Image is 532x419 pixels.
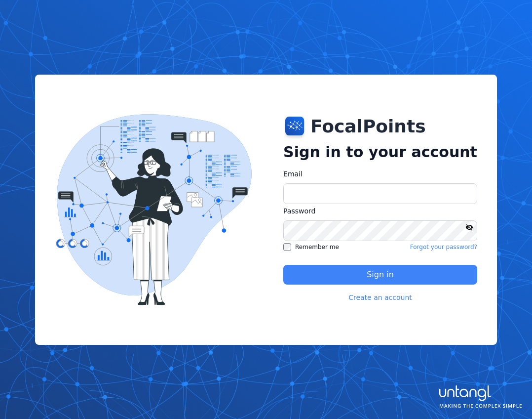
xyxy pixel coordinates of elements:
h2: Sign in to your account [283,143,477,161]
a: Create an account [348,293,412,302]
label: Email [283,169,477,179]
h1: FocalPoints [310,117,426,136]
a: Forgot your password? [410,243,477,251]
label: Password [283,206,477,216]
button: Sign in [283,265,477,285]
label: Remember me [283,243,339,251]
input: Remember me [283,243,291,251]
